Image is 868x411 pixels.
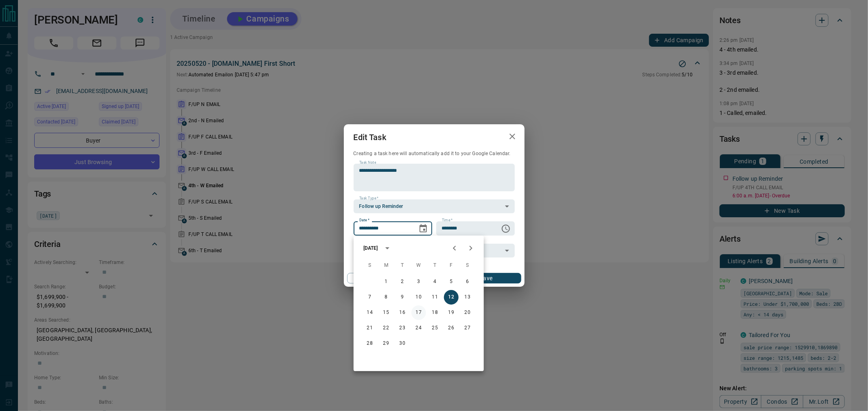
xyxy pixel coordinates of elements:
label: Task Note [359,160,376,165]
button: 3 [411,275,426,289]
button: 29 [379,336,394,351]
button: 13 [460,290,475,305]
span: Tuesday [395,257,410,274]
button: 10 [411,290,426,305]
button: Next month [463,240,479,256]
button: 27 [460,321,475,335]
h2: Edit Task [344,124,396,150]
button: Save [451,273,521,283]
button: 24 [411,321,426,335]
button: Choose time, selected time is 6:00 AM [498,221,514,237]
span: Saturday [460,257,475,274]
button: 21 [363,321,377,335]
button: 4 [428,275,442,289]
button: 5 [444,275,459,289]
button: 22 [379,321,394,335]
span: Sunday [363,257,377,274]
button: 28 [363,336,377,351]
button: 26 [444,321,459,335]
button: 8 [379,290,394,305]
button: 2 [395,275,410,289]
label: Date [359,218,370,223]
span: Wednesday [411,257,426,274]
button: Previous month [446,240,463,256]
button: Choose date, selected date is Sep 12, 2025 [415,221,431,237]
button: 18 [428,305,442,320]
button: 11 [428,290,442,305]
label: Task Type [359,196,378,201]
button: 23 [395,321,410,335]
label: Time [442,218,453,223]
button: 14 [363,305,377,320]
button: 7 [363,290,377,305]
button: calendar view is open, switch to year view [380,241,394,255]
button: 20 [460,305,475,320]
button: 16 [395,305,410,320]
div: Follow up Reminder [354,199,515,213]
button: 19 [444,305,459,320]
button: 15 [379,305,394,320]
p: Creating a task here will automatically add it to your Google Calendar. [354,150,515,157]
button: 25 [428,321,442,335]
span: Friday [444,257,459,274]
button: 12 [444,290,459,305]
span: Monday [379,257,394,274]
span: Thursday [428,257,442,274]
button: 9 [395,290,410,305]
button: Cancel [347,273,417,283]
button: 30 [395,336,410,351]
div: [DATE] [363,244,378,252]
button: 6 [460,275,475,289]
button: 17 [411,305,426,320]
button: 1 [379,275,394,289]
